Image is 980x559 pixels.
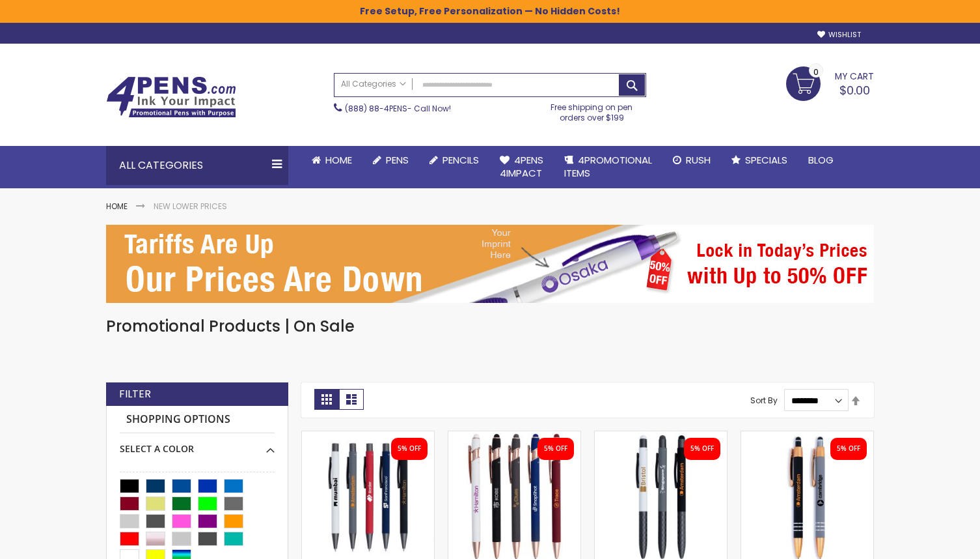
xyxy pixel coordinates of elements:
[489,146,554,188] a: 4Pens4impact
[817,30,861,40] a: Wishlist
[345,103,407,114] a: (888) 88-4PENS
[301,146,362,175] a: Home
[745,153,787,167] span: Specials
[786,66,874,99] a: $0.00 0
[662,146,721,175] a: Rush
[690,444,714,453] div: 5% OFF
[106,316,874,337] h1: Promotional Products | On Sale
[686,153,711,167] span: Rush
[741,431,873,442] a: Personalized Copper Penny Stylus Satin Soft Touch Click Metal Pen
[839,82,870,98] span: $0.00
[302,431,434,442] a: Personalized Recycled Fleetwood Satin Soft Touch Gel Click Pen
[419,146,489,175] a: Pencils
[398,444,421,453] div: 5% OFF
[120,433,275,455] div: Select A Color
[538,97,647,123] div: Free shipping on pen orders over $199
[341,79,406,89] span: All Categories
[386,153,409,167] span: Pens
[154,201,227,212] strong: New Lower Prices
[325,153,352,167] span: Home
[362,146,419,175] a: Pens
[106,76,236,118] img: 4Pens Custom Pens and Promotional Products
[554,146,662,188] a: 4PROMOTIONALITEMS
[750,395,778,406] label: Sort By
[544,444,567,453] div: 5% OFF
[564,153,652,180] span: 4PROMOTIONAL ITEMS
[119,387,151,401] strong: Filter
[120,406,275,434] strong: Shopping Options
[798,146,844,175] a: Blog
[106,225,874,303] img: New Lower Prices
[345,103,451,114] span: - Call Now!
[813,66,819,78] span: 0
[721,146,798,175] a: Specials
[106,146,288,185] div: All Categories
[837,444,860,453] div: 5% OFF
[808,153,834,167] span: Blog
[595,431,727,442] a: Custom Recycled Fleetwood Stylus Satin Soft Touch Gel Click Pen
[334,74,413,95] a: All Categories
[442,153,479,167] span: Pencils
[500,153,543,180] span: 4Pens 4impact
[106,201,128,212] a: Home
[448,431,580,442] a: Custom Lexi Rose Gold Stylus Soft Touch Recycled Aluminum Pen
[314,389,339,410] strong: Grid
